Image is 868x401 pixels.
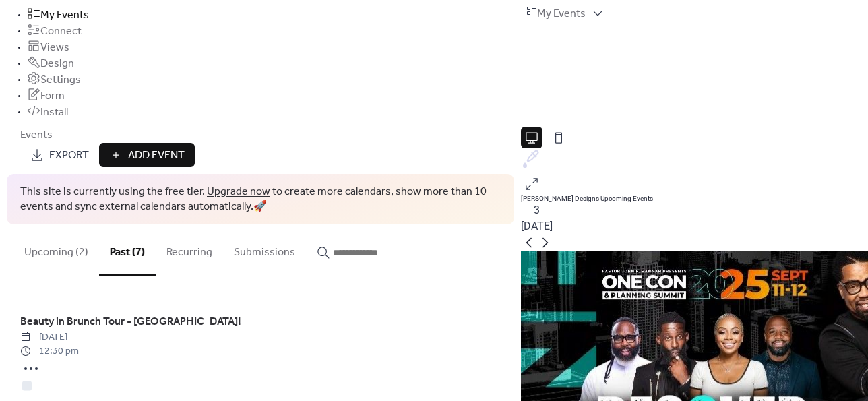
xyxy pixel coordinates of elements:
[27,60,74,67] a: Design
[99,156,195,163] a: Add Event
[27,28,82,35] a: Connect
[20,330,501,344] span: [DATE]
[13,224,99,274] button: Upcoming (2)
[40,88,65,104] span: Form
[40,72,81,88] span: Settings
[27,44,69,51] a: Views
[40,104,68,121] span: Install
[40,40,69,56] span: Views
[20,185,501,215] span: This site is currently using the free tier. to create more calendars, show more than 10 events an...
[20,318,241,326] a: Beauty in Brunch Tour - [GEOGRAPHIC_DATA]!
[27,109,68,116] a: Install
[49,148,89,164] span: Export
[40,24,82,40] span: Connect
[20,314,241,330] span: Beauty in Brunch Tour - [GEOGRAPHIC_DATA]!
[40,7,89,24] span: My Events
[537,6,586,22] span: My Events
[27,76,81,84] a: Settings
[20,125,53,146] span: Events
[40,56,74,72] span: Design
[128,148,185,164] span: Add Event
[521,195,868,202] div: [PERSON_NAME] Designs Upcoming Events
[27,11,89,19] a: My Events
[99,143,195,167] button: Add Event
[99,224,156,276] button: Past (7)
[516,199,557,238] button: 3[DATE]
[223,224,306,274] button: Submissions
[20,344,501,359] span: 12:30 pm
[20,143,99,167] a: Export
[156,224,223,274] button: Recurring
[27,92,65,100] a: Form
[207,181,270,202] a: Upgrade now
